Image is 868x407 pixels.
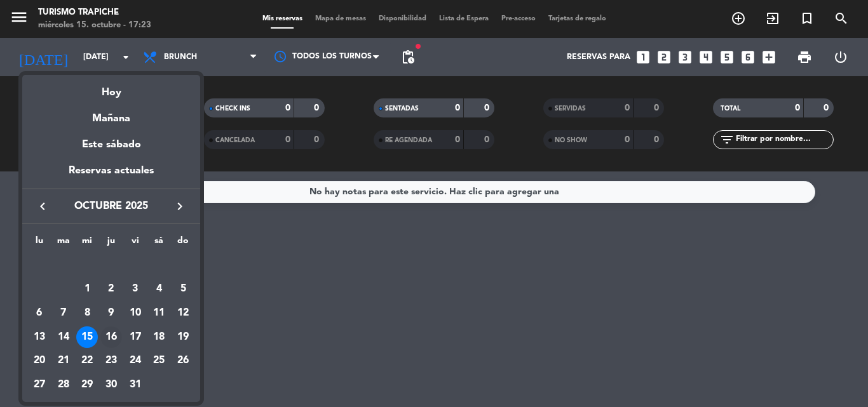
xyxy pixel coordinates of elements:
[100,302,122,324] div: 9
[53,326,74,348] div: 14
[123,234,147,253] th: viernes
[99,277,123,302] td: 2 de octubre de 2025
[123,349,147,373] td: 24 de octubre de 2025
[51,373,76,397] td: 28 de octubre de 2025
[171,301,195,325] td: 12 de octubre de 2025
[125,374,146,396] div: 31
[99,325,123,349] td: 16 de octubre de 2025
[27,234,51,253] th: lunes
[125,350,146,372] div: 24
[76,278,98,300] div: 1
[147,301,172,325] td: 11 de octubre de 2025
[29,302,50,324] div: 6
[22,163,200,189] div: Reservas actuales
[29,350,50,372] div: 20
[51,325,76,349] td: 14 de octubre de 2025
[123,277,147,302] td: 3 de octubre de 2025
[76,302,98,324] div: 8
[147,277,172,302] td: 4 de octubre de 2025
[171,234,195,253] th: domingo
[100,326,122,348] div: 16
[75,349,99,373] td: 22 de octubre de 2025
[54,198,168,215] span: octubre 2025
[76,374,98,396] div: 29
[22,127,200,163] div: Este sábado
[27,325,51,349] td: 13 de octubre de 2025
[53,350,74,372] div: 21
[51,349,76,373] td: 21 de octubre de 2025
[147,325,172,349] td: 18 de octubre de 2025
[76,326,98,348] div: 15
[29,326,50,348] div: 13
[172,199,187,214] i: keyboard_arrow_right
[148,278,170,300] div: 4
[99,349,123,373] td: 23 de octubre de 2025
[75,234,99,253] th: miércoles
[125,302,146,324] div: 10
[27,253,195,277] td: OCT.
[31,198,54,215] button: keyboard_arrow_left
[123,373,147,397] td: 31 de octubre de 2025
[51,301,76,325] td: 7 de octubre de 2025
[100,350,122,372] div: 23
[172,278,194,300] div: 5
[99,373,123,397] td: 30 de octubre de 2025
[29,374,50,396] div: 27
[75,301,99,325] td: 8 de octubre de 2025
[27,373,51,397] td: 27 de octubre de 2025
[100,374,122,396] div: 30
[76,350,98,372] div: 22
[147,234,172,253] th: sábado
[27,349,51,373] td: 20 de octubre de 2025
[99,234,123,253] th: jueves
[125,278,146,300] div: 3
[100,278,122,300] div: 2
[75,277,99,302] td: 1 de octubre de 2025
[35,199,50,214] i: keyboard_arrow_left
[125,326,146,348] div: 17
[99,301,123,325] td: 9 de octubre de 2025
[171,349,195,373] td: 26 de octubre de 2025
[172,350,194,372] div: 26
[123,301,147,325] td: 10 de octubre de 2025
[22,75,200,101] div: Hoy
[168,198,191,215] button: keyboard_arrow_right
[148,350,170,372] div: 25
[27,301,51,325] td: 6 de octubre de 2025
[148,302,170,324] div: 11
[171,325,195,349] td: 19 de octubre de 2025
[147,349,172,373] td: 25 de octubre de 2025
[75,373,99,397] td: 29 de octubre de 2025
[51,234,76,253] th: martes
[75,325,99,349] td: 15 de octubre de 2025
[53,302,74,324] div: 7
[171,277,195,302] td: 5 de octubre de 2025
[172,326,194,348] div: 19
[172,302,194,324] div: 12
[22,101,200,127] div: Mañana
[123,325,147,349] td: 17 de octubre de 2025
[53,374,74,396] div: 28
[148,326,170,348] div: 18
